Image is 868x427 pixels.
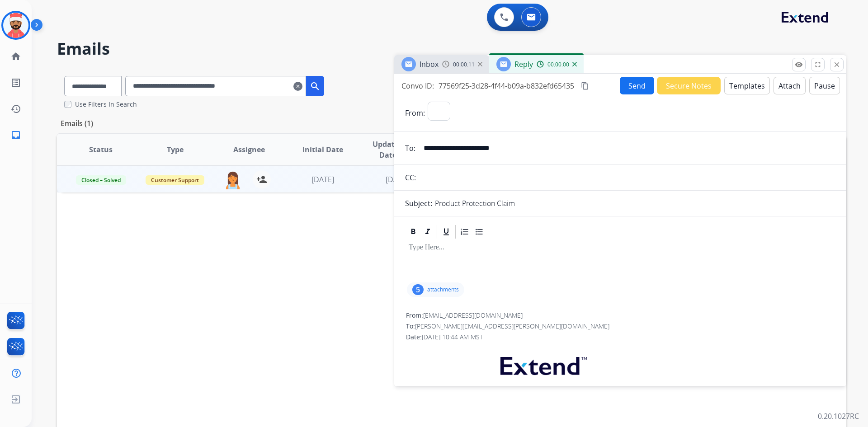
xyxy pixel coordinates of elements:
[795,61,803,69] mat-icon: remove_red_eye
[406,311,835,320] div: From:
[293,81,302,92] mat-icon: clear
[514,59,533,69] span: Reply
[809,77,840,94] button: Pause
[453,61,475,68] span: 00:00:11
[724,77,770,94] button: Templates
[420,59,439,69] span: Inbox
[10,130,21,141] mat-icon: inbox
[368,139,409,160] span: Updated Date
[620,77,654,94] button: Send
[774,77,806,94] button: Attach
[427,286,459,293] p: attachments
[406,322,835,331] div: To:
[10,103,21,114] mat-icon: history
[421,225,434,239] div: Italic
[422,333,483,341] span: [DATE] 10:44 AM MST
[406,225,420,239] div: Bold
[167,144,184,155] span: Type
[439,81,574,91] span: 77569f25-3d28-4f44-b09a-b832efd65435
[412,284,424,295] div: 5
[57,40,846,58] h2: Emails
[310,81,321,92] mat-icon: search
[75,100,137,109] label: Use Filters In Search
[405,172,416,183] p: CC:
[405,143,415,154] p: To:
[57,118,97,129] p: Emails (1)
[146,175,204,185] span: Customer Support
[3,13,28,38] img: avatar
[224,170,242,189] img: agent-avatar
[472,225,486,239] div: Bullet List
[256,174,267,185] mat-icon: person_add
[405,108,425,118] p: From:
[406,333,835,342] div: Date:
[89,144,113,155] span: Status
[814,61,822,69] mat-icon: fullscreen
[657,77,721,94] button: Secure Notes
[489,346,596,382] img: extend.png
[10,51,21,62] mat-icon: home
[76,175,126,185] span: Closed – Solved
[415,322,609,330] span: [PERSON_NAME][EMAIL_ADDRESS][PERSON_NAME][DOMAIN_NAME]
[401,80,434,91] p: Convo ID:
[581,82,589,90] mat-icon: content_copy
[439,225,453,239] div: Underline
[302,144,343,155] span: Initial Date
[818,411,859,422] p: 0.20.1027RC
[233,144,265,155] span: Assignee
[458,225,472,239] div: Ordered List
[833,61,841,69] mat-icon: close
[547,61,569,68] span: 00:00:00
[311,174,334,184] span: [DATE]
[405,198,432,209] p: Subject:
[423,311,523,319] span: [EMAIL_ADDRESS][DOMAIN_NAME]
[10,77,21,88] mat-icon: list_alt
[435,198,515,209] p: Product Protection Claim
[386,174,408,184] span: [DATE]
